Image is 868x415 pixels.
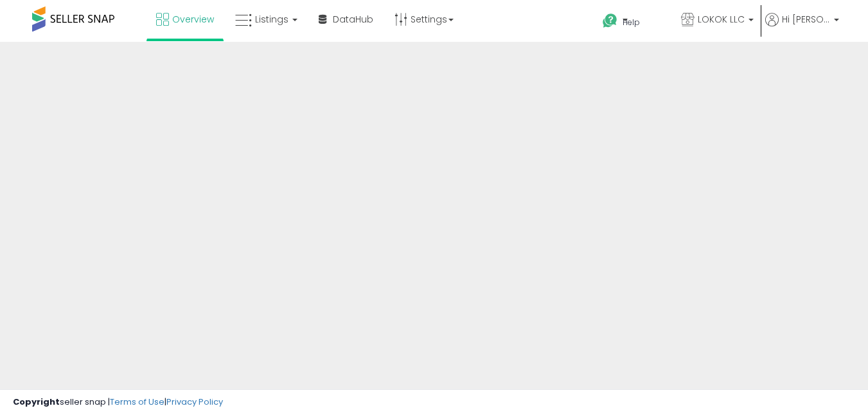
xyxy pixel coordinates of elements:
span: Help [623,17,640,28]
strong: Copyright [13,396,60,408]
i: Get Help [602,13,618,29]
div: seller snap | | [13,396,223,409]
a: Hi [PERSON_NAME] [765,13,839,42]
span: Hi [PERSON_NAME] [782,13,830,26]
span: Listings [255,13,288,26]
a: Privacy Policy [166,396,223,408]
span: DataHub [333,13,373,26]
a: Help [592,3,669,42]
span: Overview [172,13,214,26]
a: Terms of Use [110,396,164,408]
span: LOKOK LLC [698,13,745,26]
